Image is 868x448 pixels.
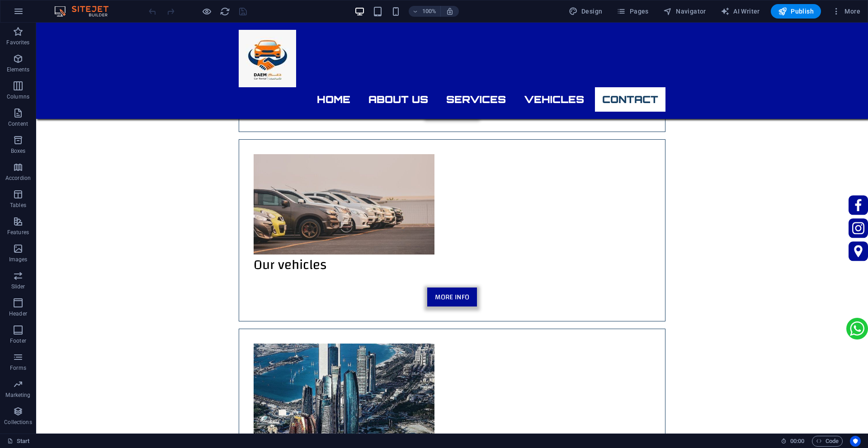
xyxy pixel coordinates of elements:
p: Tables [10,202,26,209]
p: Footer [10,337,26,344]
button: Click here to leave preview mode and continue editing [201,6,212,17]
p: Favorites [6,39,29,46]
p: Slider [11,283,25,290]
div: Design (Ctrl+Alt+Y) [565,4,606,19]
span: Design [569,7,603,16]
p: Header [9,310,27,317]
span: Navigator [663,7,706,16]
span: Publish [778,7,814,16]
p: Features [7,229,29,236]
p: Columns [7,93,29,100]
button: Publish [771,4,821,19]
p: Marketing [5,391,30,399]
a: Click to cancel selection. Double-click to open Pages [7,436,30,447]
p: Images [9,256,28,263]
button: AI Writer [717,4,764,19]
img: Editor Logo [52,6,120,17]
button: Code [812,436,843,447]
button: Navigator [660,4,710,19]
span: Code [816,436,839,447]
p: Accordion [5,174,31,182]
p: Content [8,120,28,127]
button: reload [219,6,230,17]
span: : [797,438,798,444]
button: Pages [613,4,652,19]
span: 00 00 [790,436,804,447]
h6: 100% [422,6,437,17]
p: Boxes [11,147,26,155]
button: Usercentrics [850,436,861,447]
p: Forms [10,364,26,372]
i: Reload page [220,6,230,17]
span: AI Writer [721,7,760,16]
button: 100% [409,6,441,17]
button: More [828,4,864,19]
span: More [832,7,860,16]
h6: Session time [781,436,805,447]
p: Collections [4,419,32,426]
i: On resize automatically adjust zoom level to fit chosen device. [446,7,454,15]
span: Pages [617,7,648,16]
button: Design [565,4,606,19]
p: Elements [7,66,30,73]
